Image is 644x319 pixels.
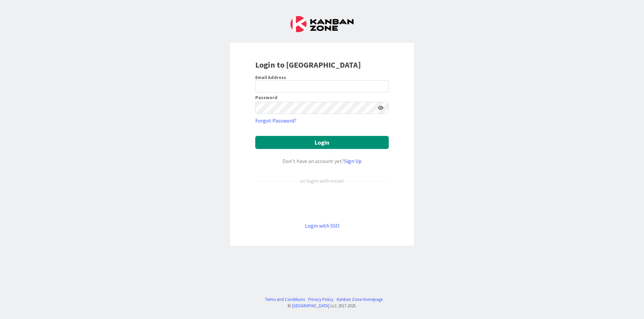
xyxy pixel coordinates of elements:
div: © LLC 2017- 2025 . [262,303,383,309]
a: [GEOGRAPHIC_DATA] [292,303,329,308]
a: Login with SSO [305,222,339,229]
iframe: Sign in with Google Button [252,196,392,211]
label: Password [255,95,277,100]
a: Kanban Zone Homepage [337,296,383,303]
a: Forgot Password? [255,116,297,125]
label: Email Address [255,74,286,80]
button: Login [255,136,389,149]
b: Login to [GEOGRAPHIC_DATA] [255,60,361,70]
a: Terms and Conditions [265,296,305,303]
a: Sign Up [344,158,362,164]
img: Kanban Zone [290,16,354,32]
div: or login with email [299,177,345,185]
div: Don’t have an account yet? [255,157,389,165]
a: Privacy Policy [308,296,333,303]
